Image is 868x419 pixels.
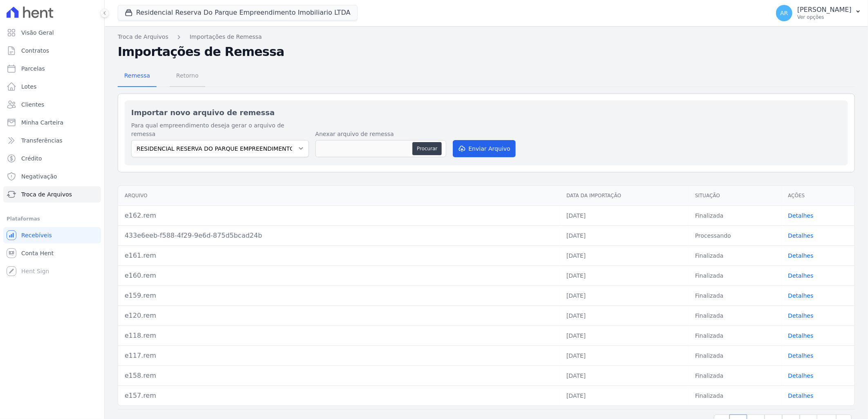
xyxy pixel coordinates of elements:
td: Finalizada [689,285,782,305]
button: AR [PERSON_NAME] Ver opções [770,2,868,25]
span: Crédito [21,154,42,163]
a: Troca de Arquivos [118,33,168,41]
td: Finalizada [689,245,782,265]
a: Detalhes [788,232,814,239]
div: e160.rem [125,271,553,281]
th: Situação [689,186,782,206]
td: [DATE] [560,366,689,386]
h2: Importações de Remessa [118,45,855,59]
span: Lotes [21,82,37,91]
td: Processando [689,225,782,245]
td: Finalizada [689,345,782,366]
td: Finalizada [689,386,782,406]
div: e162.rem [125,211,553,221]
p: [PERSON_NAME] [797,6,852,14]
td: [DATE] [560,305,689,325]
span: Visão Geral [21,29,54,37]
td: Finalizada [689,305,782,325]
a: Detalhes [788,392,814,399]
label: Para qual empreendimento deseja gerar o arquivo de remessa [131,121,309,138]
button: Procurar [412,142,442,155]
a: Conta Hent [3,245,101,261]
a: Detalhes [788,292,814,299]
div: e159.rem [125,291,553,301]
a: Importações de Remessa [190,33,262,41]
span: Conta Hent [21,249,54,257]
span: Remessa [119,67,155,84]
td: [DATE] [560,225,689,245]
span: Minha Carteira [21,118,63,127]
nav: Breadcrumb [118,33,855,41]
span: Contratos [21,47,49,55]
p: Ver opções [797,14,852,20]
td: [DATE] [560,245,689,265]
th: Arquivo [118,186,560,206]
a: Detalhes [788,212,814,219]
td: [DATE] [560,386,689,406]
button: Enviar Arquivo [453,140,516,157]
h2: Importar novo arquivo de remessa [131,107,841,118]
span: Parcelas [21,65,45,73]
span: AR [780,10,788,16]
a: Transferências [3,132,101,149]
button: Residencial Reserva Do Parque Empreendimento Imobiliario LTDA [118,5,358,20]
td: Finalizada [689,366,782,386]
a: Troca de Arquivos [3,186,101,203]
label: Anexar arquivo de remessa [315,130,446,138]
th: Data da Importação [560,186,689,206]
span: Negativação [21,172,57,181]
td: [DATE] [560,205,689,225]
a: Minha Carteira [3,114,101,131]
a: Clientes [3,96,101,113]
div: Plataformas [7,214,98,224]
div: e120.rem [125,311,553,321]
a: Contratos [3,42,101,59]
td: [DATE] [560,265,689,285]
a: Visão Geral [3,25,101,41]
a: Retorno [170,66,205,87]
td: Finalizada [689,265,782,285]
a: Detalhes [788,332,814,339]
div: 433e6eeb-f588-4f29-9e6d-875d5bcad24b [125,231,553,241]
span: Troca de Arquivos [21,190,72,198]
a: Crédito [3,150,101,167]
span: Retorno [171,67,204,84]
a: Recebíveis [3,227,101,243]
a: Lotes [3,78,101,95]
td: [DATE] [560,325,689,345]
div: e161.rem [125,251,553,261]
a: Remessa [118,66,157,87]
a: Detalhes [788,272,814,279]
a: Negativação [3,168,101,185]
td: Finalizada [689,325,782,345]
div: e157.rem [125,391,553,401]
a: Detalhes [788,352,814,359]
div: e117.rem [125,351,553,361]
span: Clientes [21,100,44,109]
span: Recebíveis [21,231,52,239]
div: e118.rem [125,331,553,341]
th: Ações [782,186,855,206]
span: Transferências [21,136,63,145]
div: e158.rem [125,371,553,381]
td: [DATE] [560,285,689,305]
td: Finalizada [689,205,782,225]
a: Parcelas [3,60,101,77]
a: Detalhes [788,252,814,259]
a: Detalhes [788,312,814,319]
td: [DATE] [560,345,689,366]
a: Detalhes [788,372,814,379]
